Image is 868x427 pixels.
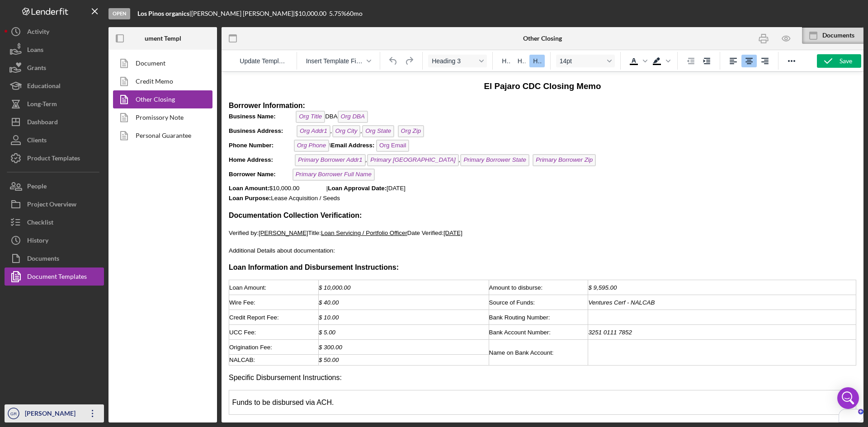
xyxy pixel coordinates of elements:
span: Name on Bank Account: [268,277,332,284]
h3: El Pajaro CDC Closing Memo [7,9,635,20]
span: Org Email [155,68,188,80]
button: Activity [5,23,104,41]
div: Open [108,8,130,19]
div: Documents [27,249,59,270]
div: Save [840,54,852,68]
span: Origination Fee: [8,272,51,279]
button: Align right [757,55,773,67]
span: $ 10,000.00 [97,212,129,219]
div: Background color Black [649,55,672,67]
div: 5.75 % [329,10,346,17]
span: Credit Report Fee: [8,242,57,249]
div: $10,000.00 [295,10,329,17]
span: $ 5.00 [97,257,114,264]
span: 14pt [560,57,604,65]
div: Open Intercom Messenger [837,387,859,409]
div: [PERSON_NAME] [23,404,81,425]
div: | [137,10,191,17]
div: Product Templates [27,149,80,169]
button: Grants [5,59,104,77]
span: $10,000.00 | [DATE] [7,113,184,120]
span: Org Addr1 [75,53,109,66]
div: 60 mo [346,10,363,17]
span: $ 10.00 [97,242,117,249]
span: Bank Account Number: [268,257,329,264]
span: NALCAB: [8,285,33,291]
div: Documents [822,32,863,39]
strong: Loan Purpose: [7,123,49,130]
a: Long-Term [5,95,104,113]
text: GR [10,411,17,416]
span: Additional Details about documentation: [7,175,113,182]
button: Heading 1 [498,55,514,67]
div: Long-Term [27,95,57,115]
span: [PERSON_NAME] [37,158,87,164]
td: Funds to be disbursed via ACH. [8,319,635,343]
b: Document Templates [133,35,193,42]
button: Checklist [5,213,104,231]
span: H3 [533,57,541,65]
button: History [5,231,104,249]
button: Loans [5,41,104,59]
em: , , [73,84,374,91]
strong: Phone Number: [7,70,52,77]
div: [PERSON_NAME] [PERSON_NAME] | [191,10,295,17]
span: DBA [7,41,146,48]
button: Reset the template to the current product template value [236,55,291,67]
span: Loan Amount: [8,212,45,219]
a: Promissory Note [113,108,208,127]
strong: Documentation Collection Verification: [7,140,140,147]
span: Org State [141,53,173,66]
strong: Loan Approval Date: [106,113,165,120]
button: Heading 3 [529,55,545,67]
button: Heading 2 [514,55,529,67]
span: $ 300.00 [97,272,121,279]
body: To enrich screen reader interactions, please activate Accessibility in Grammarly extension settings [7,9,635,405]
button: Format Heading 3 [428,55,487,67]
div: Loans [27,41,43,61]
button: Product Templates [5,149,104,167]
strong: Loan Amount: [7,113,48,120]
span: Wire Fee: [8,227,34,234]
span: Insert Template Field [306,57,364,65]
a: Document Templates [5,267,104,286]
span: H1 [502,57,510,65]
div: Activity [27,23,49,43]
button: Documents [5,249,104,267]
span: Org City [111,53,139,66]
a: Personal Guarantee [113,127,208,145]
span: Heading 3 [432,57,476,65]
b: Other Closing [523,35,562,42]
span: Bank Routing Number: [268,242,329,249]
span: Amount to disburse: [268,212,321,219]
span: Org DBA [116,39,146,51]
span: Update Template [240,57,287,65]
span: Primary Borrower Zip [311,82,374,94]
em: \ [108,70,109,77]
span: Verified by: Title: Date Verified: [7,158,241,164]
div: Educational [27,77,61,97]
span: Primary Borrower Full Name [71,97,153,109]
div: Checklist [27,213,53,234]
strong: Borrower Information: [7,30,84,38]
span: Primary [GEOGRAPHIC_DATA] [146,82,237,94]
span: $ 9,595.00 [367,212,395,219]
span: Loan Servicing / Portfolio Officer [99,158,186,164]
div: Text color Black [626,55,649,67]
button: Educational [5,77,104,95]
strong: Business Address: [7,56,61,62]
strong: Borrower Name: [7,99,54,106]
span: $ 40.00 [97,227,117,234]
button: Font size 14pt [556,55,615,67]
a: Dashboard [5,113,104,131]
button: Reveal or hide additional toolbar items [784,55,799,67]
div: Clients [27,131,47,151]
span: Primary Borrower Addr1 [73,82,144,94]
button: Clients [5,131,104,149]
